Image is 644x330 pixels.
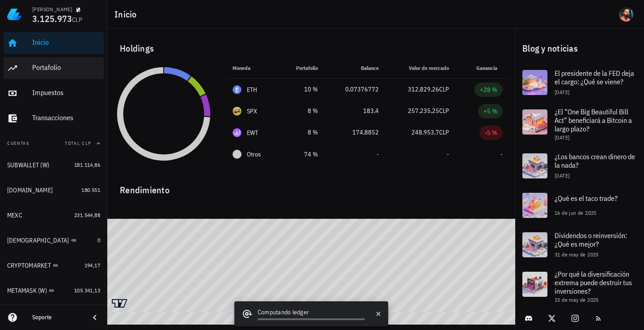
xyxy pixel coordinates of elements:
th: Balance [325,57,386,79]
div: 10 % [286,85,318,94]
span: Otros [247,150,261,159]
div: 0,07376772 [332,85,379,94]
span: Dividendos o reinversión: ¿Qué es mejor? [555,231,627,248]
span: 180.551 [81,187,100,193]
span: 3.125.973 [32,13,72,25]
div: 8 % [286,106,318,116]
span: 181.114,86 [74,161,100,168]
span: 312.829,26 [408,85,439,93]
div: [DOMAIN_NAME] [7,187,53,194]
a: CRYPTOMARKET 194,17 [4,255,104,276]
div: +28 % [480,85,497,94]
div: MEXC [7,212,22,219]
div: Inicio [32,38,100,47]
div: +5 % [483,107,497,116]
span: - [447,150,449,158]
div: [PERSON_NAME] [32,6,72,13]
span: [DATE] [555,89,569,96]
a: METAMASK (W) 105.341,13 [4,280,104,301]
a: Dividendos o reinversión: ¿Qué es mejor? 31 de may de 2025 [515,225,644,265]
div: EWT [247,128,258,137]
a: ¿El “One Big Beautiful Bill Act” beneficiará a Bitcoin a largo plazo? [DATE] [515,102,644,146]
img: LedgiFi [7,7,21,22]
a: MEXC 231.544,88 [4,204,104,226]
div: Blog y noticias [515,34,644,63]
span: 31 de may de 2025 [555,251,599,258]
span: ¿El “One Big Beautiful Bill Act” beneficiará a Bitcoin a largo plazo? [555,107,632,133]
span: CLP [72,16,82,24]
div: Portafolio [32,63,100,72]
span: [DATE] [555,172,569,179]
button: CuentasTotal CLP [4,133,104,154]
th: Portafolio [279,57,325,79]
div: [DEMOGRAPHIC_DATA] [7,237,69,244]
span: - [377,150,379,158]
span: - [500,150,503,158]
div: Computando ledger [258,308,365,318]
span: Ganancia [476,65,503,71]
span: ¿Los bancos crean dinero de la nada? [555,152,635,169]
div: 74 % [286,150,318,159]
a: Impuestos [4,82,104,104]
span: 15 de may de 2025 [555,296,599,303]
a: [DOMAIN_NAME] 180.551 [4,179,104,201]
a: SUBWALLET (W) 181.114,86 [4,154,104,176]
a: ¿Los bancos crean dinero de la nada? [DATE] [515,146,644,186]
th: Moneda [225,57,279,79]
div: 8 % [286,128,318,137]
a: [DEMOGRAPHIC_DATA] 0 [4,230,104,251]
span: CLP [439,85,449,93]
th: Valor de mercado [386,57,456,79]
a: ¿Qué es el taco trade? 16 de jun de 2025 [515,186,644,225]
span: 16 de jun de 2025 [555,209,597,216]
div: ETH-icon [233,85,241,94]
a: Transacciones [4,108,104,129]
div: SPX-icon [233,107,241,116]
span: CLP [439,128,449,136]
a: Inicio [4,32,104,54]
div: SPX [247,107,258,116]
div: CRYPTOMARKET [7,262,51,269]
div: Impuestos [32,88,100,97]
span: 0 [97,237,100,243]
div: 174,8852 [332,128,379,137]
span: [DATE] [555,134,569,141]
div: -5 % [485,128,497,137]
div: Holdings [113,34,510,63]
span: 257.235,25 [408,107,439,115]
div: EWT-icon [233,128,241,137]
span: CLP [439,107,449,115]
span: 105.341,13 [74,287,100,294]
span: 194,17 [85,262,100,269]
a: Charting by TradingView [112,299,127,308]
a: El presidente de la FED deja el cargo: ¿Qué se viene? [DATE] [515,63,644,102]
div: avatar [619,7,633,22]
div: SUBWALLET (W) [7,161,49,169]
div: Soporte [32,314,82,321]
span: 231.544,88 [74,212,100,218]
span: Total CLP [65,140,91,146]
div: Rendimiento [113,176,510,197]
span: El presidente de la FED deja el cargo: ¿Qué se viene? [555,69,634,86]
div: METAMASK (W) [7,287,47,295]
h1: Inicio [114,7,140,22]
div: Transacciones [32,113,100,122]
span: ¿Qué es el taco trade? [555,194,618,203]
span: 248.953,7 [411,128,439,136]
div: ETH [247,85,258,94]
span: ¿Por qué la diversificación extrema puede destruir tus inversiones? [555,269,632,295]
div: 183,4 [332,106,379,116]
a: Portafolio [4,57,104,79]
a: ¿Por qué la diversificación extrema puede destruir tus inversiones? 15 de may de 2025 [515,265,644,308]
